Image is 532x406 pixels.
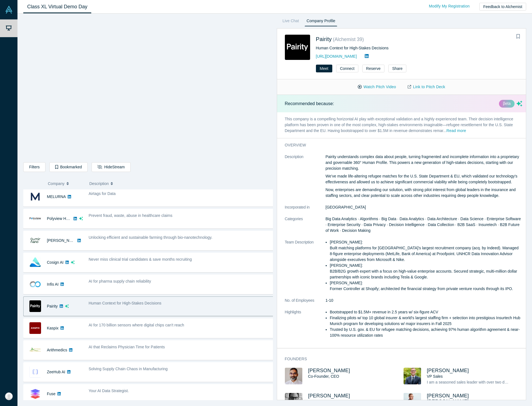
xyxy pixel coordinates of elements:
a: MELURNA [47,194,66,199]
a: [PERSON_NAME] [308,368,350,373]
button: HideStream [92,162,130,172]
button: Bookmark [514,33,522,40]
svg: dsa ai sparkles [71,260,75,264]
img: Gotam Bhardwaj's Profile Image [285,368,302,384]
span: Big Data Analytics · Algorithms · Big Data · Data Analytics · Data Architecture · Data Science · ... [326,217,521,233]
img: ZeeHub AI's Logo [29,366,41,378]
img: Fuse's Logo [29,388,41,400]
span: Human Context for High-Stakes Decisions [89,301,161,305]
a: Infis AI [47,282,59,286]
span: VP Sales [427,374,443,379]
p: Pairity understands complex data about people, turning fragmented and incomplete information into... [326,154,523,171]
p: This company is a compelling horizontal AI play with exceptional validation and a highly experien... [277,112,530,138]
button: Share [388,65,406,72]
a: Modify My Registration [423,1,475,11]
a: Pairity [316,36,332,42]
li: [PERSON_NAME]: Former Controller at Shopify; architected the financial strategy from private vent... [330,280,522,292]
dt: Highlights [285,309,326,344]
button: Company [48,178,84,189]
button: Watch Pitch Video [352,82,402,92]
img: Infis AI's Logo [29,278,41,290]
span: Solving Supply Chain Chaos in Manufacturing [89,367,168,371]
img: Radboud Reijn's Profile Image [404,368,421,384]
button: Bookmarked [49,162,88,172]
span: Never miss clinical trial candidates & save months recruiting [89,257,192,262]
a: Link to Pitch Deck [402,82,451,92]
a: Class XL Virtual Demo Day [23,0,91,13]
span: Unlocking efficient and sustainable farming through bio-nanotechnology. [89,235,212,240]
button: Read more [446,128,466,134]
button: Connect [336,65,358,72]
a: Fuse [47,392,55,396]
button: Filters [23,162,45,172]
a: Kaspix [47,326,59,330]
p: Recommended because: [285,100,334,107]
img: MELURNA's Logo [29,191,41,202]
small: ( Alchemist 39 ) [333,37,364,42]
span: AI that Reclaims Physician Time for Patients [89,345,165,349]
li: [PERSON_NAME]: Built matching platforms for [GEOGRAPHIC_DATA]'s largest recruitment company (acq.... [330,239,522,263]
a: [PERSON_NAME] [PERSON_NAME] [427,393,469,404]
a: [URL][DOMAIN_NAME] [316,54,357,59]
a: Polyview Health [47,216,75,221]
span: Prevent fraud, waste, abuse in healthcare claims [89,213,173,218]
a: Company Profile [305,17,337,26]
div: Human Context for High-Stakes Decisions [316,45,501,51]
dt: Team Description [285,239,326,298]
button: Reserve [362,65,384,72]
a: ZeeHub AI [47,370,65,374]
p: We’ve made life-altering refugee matches for the U.S. State Department & EU, which validated our ... [326,173,523,185]
h3: Founders [285,356,515,362]
span: Description [89,178,109,189]
img: Pairity's Logo [29,300,41,312]
img: Kaspix's Logo [29,322,41,334]
dt: No. of Employees [285,298,326,309]
span: Your AI Data Strategist. [89,389,129,393]
a: Pairity [47,304,58,308]
a: [PERSON_NAME] [427,368,469,373]
button: Feedback to Alchemist [479,3,526,11]
img: Cosign AI's Logo [29,257,41,268]
span: Co-Founder, CEO [308,374,339,379]
dd: 1-10 [326,298,523,303]
span: AI for 170 billion sensors where digital chips can't reach [89,323,184,327]
span: AI for pharma supply chain reliability [89,279,151,283]
dt: Description [285,154,326,204]
p: Now, enterprises are demanding our solution, with strong pilot interest from global leaders in th... [326,187,523,199]
svg: dsa ai sparkles [79,217,83,220]
a: [PERSON_NAME] [308,393,350,399]
li: Bootstrapped to $1.5M+ revenue in 2.5 years w/ six-figure ACV [330,309,522,315]
dt: Categories [285,216,326,239]
dd: [GEOGRAPHIC_DATA] [326,204,523,210]
li: Trusted by U.S. gov. & EU for refugee matching decisions, achieving 97% human algorithm agreement... [330,327,522,338]
svg: dsa ai sparkles [65,304,69,308]
a: Cosign AI [47,260,64,265]
svg: dsa ai sparkles [516,101,522,106]
span: Company [48,178,65,189]
h3: overview [285,142,515,148]
button: Description [89,178,269,189]
img: Arithmedics's Logo [29,344,41,356]
li: [PERSON_NAME]: B2B/B2G growth expert with a focus on high-value enterprise accounts. Secured stra... [330,263,522,280]
img: Qumir Nano's Logo [29,235,41,246]
span: Airtags for Data [89,191,116,196]
button: Meet [316,65,332,72]
a: Live Chat [281,17,301,26]
img: Alchemist Vault Logo [5,6,13,14]
img: Paul Stefanski's Account [5,392,13,400]
img: Polyview Health's Logo [29,213,41,224]
iframe: Alchemist Class XL Demo Day: Vault [24,18,273,158]
img: Pairity's Logo [285,35,310,60]
li: Finalizing pilots w/ top 10 global insurer & world's largest staffing firm + selection into prest... [330,315,522,327]
dt: Incorporated in [285,204,326,216]
a: [PERSON_NAME] [47,238,79,243]
div: βeta [499,100,515,108]
a: Arithmedics [47,348,67,352]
